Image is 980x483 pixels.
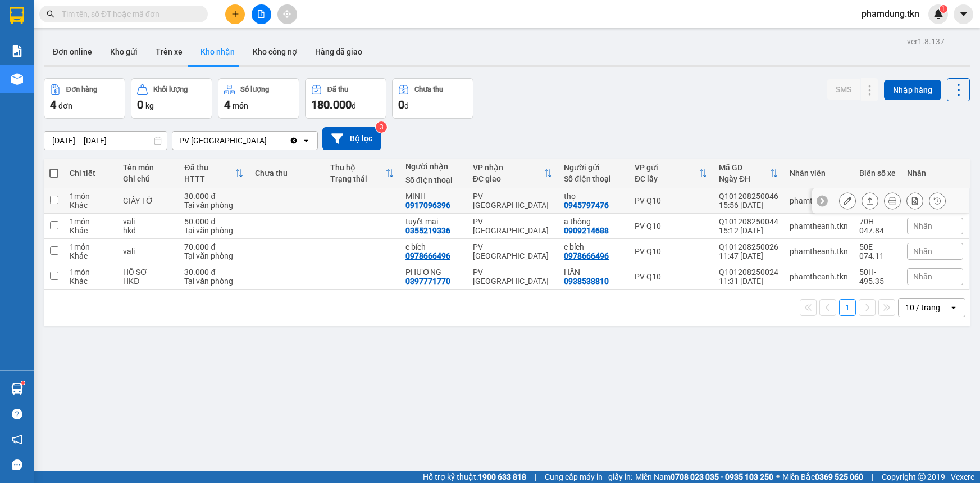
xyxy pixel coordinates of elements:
[790,272,848,281] div: phamtheanh.tkn
[933,9,943,19] img: icon-new-feature
[192,38,244,65] button: Kho nhận
[306,38,371,65] button: Hàng đã giao
[50,98,56,111] span: 4
[70,217,112,226] div: 1 món
[184,268,244,277] div: 30.000 đ
[184,192,244,201] div: 30.000 đ
[12,434,22,445] span: notification
[70,251,112,260] div: Khác
[179,135,267,146] div: PV [GEOGRAPHIC_DATA]
[123,196,173,205] div: GIẤY TỜ
[70,201,112,210] div: Khác
[47,10,54,18] span: search
[12,459,22,470] span: message
[884,80,941,100] button: Nhập hàng
[58,101,72,110] span: đơn
[545,471,632,483] span: Cung cấp máy in - giấy in:
[11,73,23,85] img: warehouse-icon
[123,163,173,172] div: Tên món
[918,473,926,481] span: copyright
[940,5,947,13] sup: 1
[311,98,352,111] span: 180.000
[184,277,244,286] div: Tại văn phòng
[153,85,188,93] div: Khối lượng
[184,226,244,235] div: Tại văn phòng
[790,247,848,256] div: phamtheanh.tkn
[564,242,623,251] div: c bích
[719,242,778,251] div: Q101208250026
[790,169,848,178] div: Nhân viên
[44,78,125,119] button: Đơn hàng4đơn
[719,277,778,286] div: 11:31 [DATE]
[635,471,773,483] span: Miền Nam
[564,217,623,226] div: a thông
[405,226,450,235] div: 0355219336
[11,45,23,57] img: solution-icon
[405,268,462,277] div: PHƯƠNG
[872,471,873,483] span: |
[954,4,973,24] button: caret-down
[70,226,112,235] div: Khác
[184,201,244,210] div: Tại văn phòng
[913,247,932,256] span: Nhãn
[414,85,443,93] div: Chưa thu
[233,101,248,110] span: món
[404,101,409,110] span: đ
[635,174,699,183] div: ĐC lấy
[478,472,526,481] strong: 1900 633 818
[123,226,173,235] div: hkd
[10,7,24,24] img: logo-vxr
[11,383,23,395] img: warehouse-icon
[289,136,298,145] svg: Clear value
[257,10,265,18] span: file-add
[473,268,553,286] div: PV [GEOGRAPHIC_DATA]
[283,10,291,18] span: aim
[862,192,878,209] div: Giao hàng
[473,163,544,172] div: VP nhận
[913,222,932,231] span: Nhãn
[473,192,553,210] div: PV [GEOGRAPHIC_DATA]
[635,272,708,281] div: PV Q10
[473,242,553,260] div: PV [GEOGRAPHIC_DATA]
[719,217,778,226] div: Q101208250044
[252,4,271,24] button: file-add
[839,192,856,209] div: Sửa đơn hàng
[123,247,173,256] div: vali
[70,242,112,251] div: 1 món
[719,163,769,172] div: Mã GD
[405,217,462,226] div: tuyết mai
[635,196,708,205] div: PV Q10
[949,303,958,312] svg: open
[405,242,462,251] div: c bích
[564,268,623,277] div: HÂN
[147,38,192,65] button: Trên xe
[719,226,778,235] div: 15:12 [DATE]
[330,174,385,183] div: Trạng thái
[776,475,780,479] span: ⚪️
[629,159,713,188] th: Toggle SortBy
[535,471,536,483] span: |
[905,302,940,313] div: 10 / trang
[184,251,244,260] div: Tại văn phòng
[184,217,244,226] div: 50.000 đ
[564,163,623,172] div: Người gửi
[70,169,112,178] div: Chi tiết
[184,174,235,183] div: HTTT
[423,471,526,483] span: Hỗ trợ kỹ thuật:
[392,78,473,119] button: Chưa thu0đ
[123,268,173,277] div: HỒ SƠ
[859,268,896,286] div: 50H-495.35
[473,174,544,183] div: ĐC giao
[218,78,299,119] button: Số lượng4món
[184,242,244,251] div: 70.000 đ
[405,175,462,184] div: Số điện thoại
[859,242,896,260] div: 50E-074.11
[330,163,385,172] div: Thu hộ
[815,472,863,481] strong: 0369 525 060
[244,38,306,65] button: Kho công nợ
[44,38,101,65] button: Đơn online
[184,163,235,172] div: Đã thu
[255,169,319,178] div: Chưa thu
[719,174,769,183] div: Ngày ĐH
[467,159,559,188] th: Toggle SortBy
